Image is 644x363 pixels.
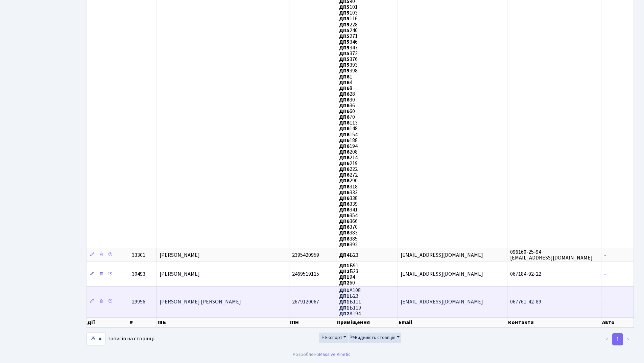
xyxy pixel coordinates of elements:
[293,351,352,358] div: Розроблено .
[132,298,145,306] span: 29956
[292,251,319,259] span: 2395420959
[339,177,350,185] b: ДП6
[339,113,350,121] b: ДП6
[398,317,507,327] th: Email
[339,298,350,306] b: ДП1
[319,351,351,358] a: Massive Kinetic
[339,279,350,287] b: ДП2
[339,85,350,92] b: ДП6
[339,229,350,237] b: ДП6
[339,304,350,312] b: ДП1
[339,223,350,231] b: ДП6
[401,251,483,259] span: [EMAIL_ADDRESS][DOMAIN_NAME]
[339,32,350,40] b: ДП5
[87,317,129,327] th: Дії
[612,333,623,345] a: 1
[350,334,396,341] span: Видимість стовпців
[601,317,634,327] th: Авто
[339,165,350,173] b: ДП6
[604,251,606,259] span: -
[339,241,350,248] b: ДП6
[339,310,350,317] b: ДП2
[339,61,350,69] b: ДП5
[160,251,200,259] span: [PERSON_NAME]
[339,262,350,269] b: ДП1
[339,171,350,179] b: ДП6
[339,125,350,133] b: ДП6
[339,90,350,98] b: ДП6
[339,287,350,294] b: ДП1
[349,333,401,343] button: Видимість стовпців
[339,38,350,46] b: ДП5
[339,148,350,156] b: ДП6
[132,251,145,259] span: 33301
[339,102,350,109] b: ДП6
[510,298,541,306] span: 067761-42-89
[604,271,606,278] span: -
[292,298,319,306] span: 2679120067
[129,317,157,327] th: #
[339,268,350,275] b: ДП2
[339,55,350,63] b: ДП5
[157,317,289,327] th: ПІБ
[339,137,350,144] b: ДП6
[339,21,350,28] b: ДП5
[339,200,350,208] b: ДП6
[339,287,361,317] span: А108 Б23 Б111 Б119 А194
[604,298,606,306] span: -
[86,333,154,345] label: записів на сторінці
[289,317,336,327] th: ІПН
[339,9,350,17] b: ДП5
[339,3,350,11] b: ДП5
[339,142,350,150] b: ДП6
[339,251,358,259] span: Б23
[401,271,483,278] span: [EMAIL_ADDRESS][DOMAIN_NAME]
[339,44,350,51] b: ДП5
[336,317,398,327] th: Приміщення
[339,119,350,127] b: ДП6
[339,183,350,190] b: ДП6
[339,96,350,104] b: ДП6
[510,248,593,262] span: 096160-25-94 [EMAIL_ADDRESS][DOMAIN_NAME]
[339,79,350,86] b: ДП6
[292,271,319,278] span: 2469519115
[339,73,350,81] b: ДП6
[339,50,350,57] b: ДП5
[339,212,350,219] b: ДП6
[510,271,541,278] span: 067184-92-22
[339,262,358,287] span: Б91 Б23 94 60
[339,235,350,243] b: ДП6
[86,333,106,345] select: записів на сторінці
[339,189,350,196] b: ДП6
[507,317,601,327] th: Контакти
[339,15,350,23] b: ДП5
[339,273,350,281] b: ДП1
[339,251,350,259] b: ДП4
[339,292,350,300] b: ДП1
[320,334,342,341] span: Експорт
[401,298,483,306] span: [EMAIL_ADDRESS][DOMAIN_NAME]
[339,218,350,225] b: ДП6
[339,108,350,115] b: ДП6
[339,160,350,167] b: ДП6
[160,271,200,278] span: [PERSON_NAME]
[339,27,350,34] b: ДП5
[319,333,348,343] button: Експорт
[132,271,145,278] span: 30493
[339,195,350,202] b: ДП6
[339,206,350,213] b: ДП6
[339,131,350,138] b: ДП6
[339,154,350,161] b: ДП6
[160,298,241,306] span: [PERSON_NAME] [PERSON_NAME]
[339,67,350,75] b: ДП5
